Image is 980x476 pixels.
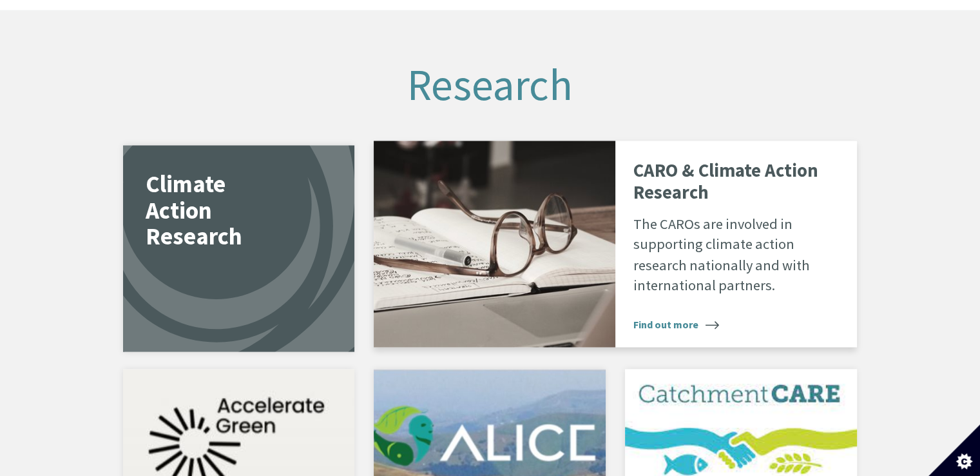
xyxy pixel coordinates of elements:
[113,61,867,109] h2: Research
[123,145,355,352] a: Climate Action Research
[633,214,840,295] p: The CAROs are involved in supporting climate action research nationally and with international pa...
[928,424,980,476] button: Set cookie preferences
[633,316,719,332] span: Find out more
[374,141,857,347] a: CARO & Climate Action Research The CAROs are involved in supporting climate action research natio...
[633,159,820,204] p: CARO & Climate Action Research
[146,171,285,249] p: Climate Action Research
